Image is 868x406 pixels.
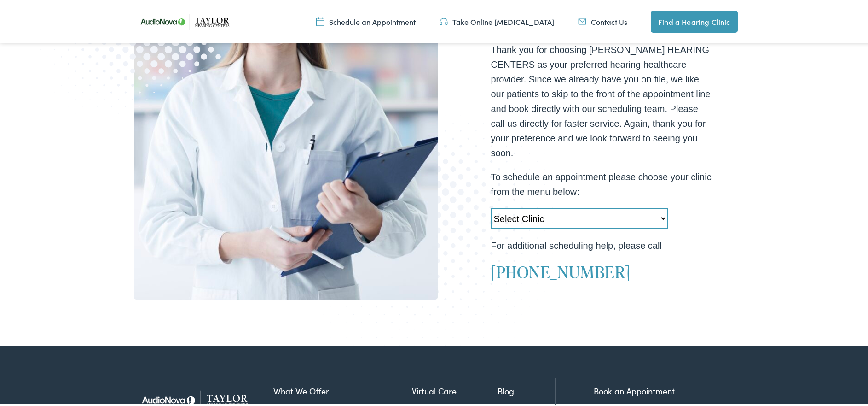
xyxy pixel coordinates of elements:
[578,15,627,25] a: Contact Us
[651,9,737,31] a: Find a Hearing Clinic
[491,237,712,252] p: For additional scheduling help, please call
[578,15,586,25] img: utility icon
[594,384,675,395] a: Book an Appointment
[491,41,712,159] p: Thank you for choosing [PERSON_NAME] HEARING CENTERS as your preferred hearing healthcare provide...
[316,15,324,25] img: utility icon
[412,383,498,396] a: Virtual Care
[440,15,554,25] a: Take Online [MEDICAL_DATA]
[316,112,559,363] img: Bottom portion of a graphic image with a halftone pattern, adding to the site's aesthetic appeal.
[491,168,712,198] p: To schedule an appointment please choose your clinic from the menu below:
[491,259,631,282] a: [PHONE_NUMBER]
[316,15,416,25] a: Schedule an Appointment
[440,15,448,25] img: utility icon
[274,383,412,396] a: What We Offer
[498,383,555,396] a: Blog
